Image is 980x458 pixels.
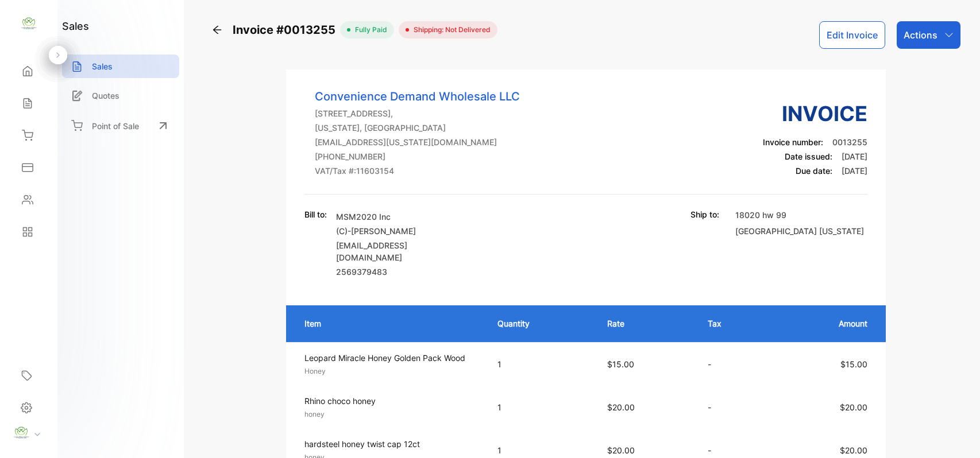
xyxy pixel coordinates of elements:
[92,60,113,72] p: Sales
[304,352,477,364] p: Leopard Miracle Honey Golden Pack Wood
[607,402,635,412] span: $20.00
[304,208,327,220] p: Bill to:
[304,409,477,420] p: honey
[708,317,758,329] p: Tax
[904,28,937,42] p: Actions
[785,152,832,161] span: Date issued:
[13,424,30,441] img: profile
[607,359,634,369] span: $15.00
[92,120,139,132] p: Point of Sale
[62,18,89,34] h1: sales
[932,410,980,458] iframe: LiveChat chat widget
[842,166,867,176] span: [DATE]
[62,84,179,107] a: Quotes
[763,137,823,147] span: Invoice number:
[497,401,584,413] p: 1
[304,438,477,450] p: hardsteel honey twist cap 12ct
[690,208,719,220] p: Ship to:
[708,401,758,413] p: -
[336,225,468,237] p: (C)-[PERSON_NAME]
[336,211,468,223] p: MSM2020 Inc
[897,21,960,49] button: Actions
[840,445,867,455] span: $20.00
[92,90,119,102] p: Quotes
[781,317,867,329] p: Amount
[708,444,758,456] p: -
[304,395,477,407] p: Rhino choco honey
[62,55,179,78] a: Sales
[336,239,468,263] p: [EMAIL_ADDRESS][DOMAIN_NAME]
[315,107,520,119] p: [STREET_ADDRESS],
[840,359,867,369] span: $15.00
[819,21,885,49] button: Edit Invoice
[497,358,584,370] p: 1
[315,136,520,148] p: [EMAIL_ADDRESS][US_STATE][DOMAIN_NAME]
[796,166,832,176] span: Due date:
[350,25,387,35] span: fully paid
[735,210,864,236] span: 18020 hw 99 [GEOGRAPHIC_DATA] [US_STATE]
[315,122,520,134] p: [US_STATE], [GEOGRAPHIC_DATA]
[497,317,584,329] p: Quantity
[607,317,685,329] p: Rate
[409,25,491,35] span: Shipping: Not Delivered
[304,366,477,377] p: Honey
[233,21,340,38] span: Invoice #0013255
[315,165,520,177] p: VAT/Tax #: 11603154
[840,402,867,412] span: $20.00
[336,266,468,278] p: 2569379483
[708,358,758,370] p: -
[607,445,635,455] span: $20.00
[20,15,37,32] img: logo
[842,152,867,161] span: [DATE]
[763,98,867,129] h3: Invoice
[497,444,584,456] p: 1
[62,113,179,138] a: Point of Sale
[315,88,520,105] p: Convenience Demand Wholesale LLC
[315,150,520,162] p: [PHONE_NUMBER]
[304,317,474,329] p: Item
[832,137,867,147] span: 0013255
